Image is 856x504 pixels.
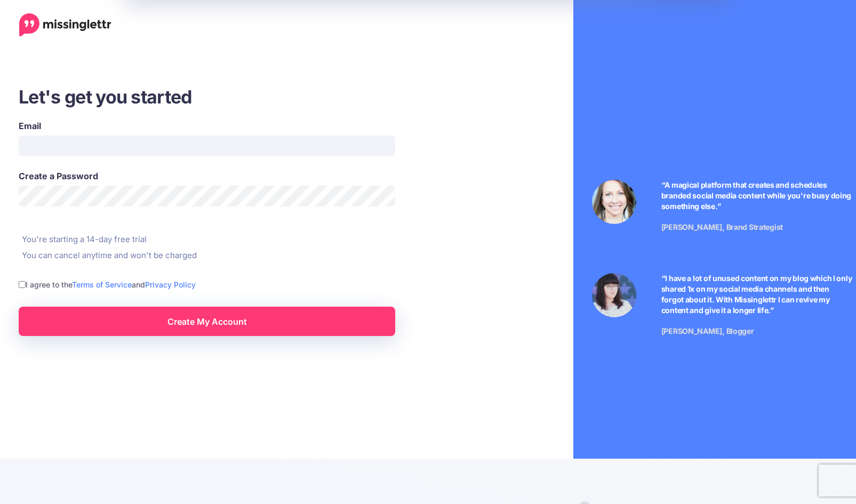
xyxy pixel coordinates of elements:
label: Email [19,119,395,132]
label: Create a Password [19,170,395,182]
span: [PERSON_NAME], Brand Strategist [661,222,783,231]
span: [PERSON_NAME], Blogger [661,326,754,335]
li: You can cancel anytime and won't be charged [19,249,474,262]
img: Testimonial by Laura Stanik [592,180,636,224]
label: I agree to the and [26,278,196,291]
a: Terms of Service [72,280,132,289]
p: “A magical platform that creates and schedules branded social media content while you're busy doi... [661,180,853,212]
a: Home [19,13,111,37]
a: Privacy Policy [145,280,196,289]
p: “I have a lot of unused content on my blog which I only shared 1x on my social media channels and... [661,273,853,316]
img: Testimonial by Jeniffer Kosche [592,273,636,317]
a: Create My Account [19,307,395,336]
h3: Let's get you started [19,85,474,109]
li: You're starting a 14-day free trial [19,233,474,246]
